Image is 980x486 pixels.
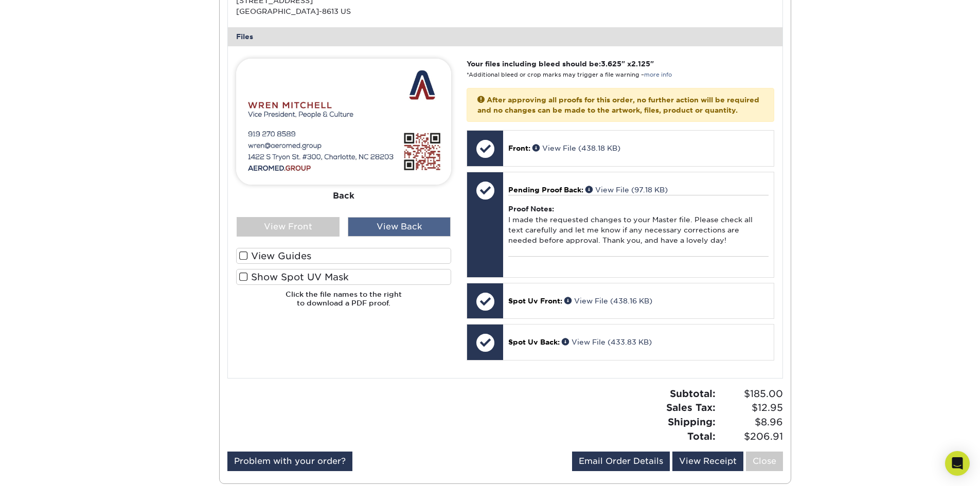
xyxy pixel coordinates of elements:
[631,60,650,68] span: 2.125
[508,297,562,305] span: Spot Uv Front:
[670,388,716,399] strong: Subtotal:
[585,186,668,194] a: View File (97.18 KB)
[477,96,759,114] strong: After approving all proofs for this order, no further action will be required and no changes can ...
[644,71,672,78] a: more info
[532,144,620,152] a: View File (438.18 KB)
[508,195,768,256] div: I made the requested changes to your Master file. Please check all text carefully and let me know...
[564,297,652,305] a: View File (438.16 KB)
[236,248,451,264] label: View Guides
[601,60,621,68] span: 3.625
[672,452,743,471] a: View Receipt
[236,184,451,207] div: Back
[719,429,783,444] span: $206.91
[467,71,672,78] small: *Additional bleed or crop marks may trigger a file warning –
[236,269,451,285] label: Show Spot UV Mask
[719,401,783,415] span: $12.95
[719,415,783,429] span: $8.96
[236,290,451,315] h6: Click the file names to the right to download a PDF proof.
[562,338,652,346] a: View File (433.83 KB)
[945,451,970,476] div: Open Intercom Messenger
[666,402,716,413] strong: Sales Tax:
[508,205,554,213] strong: Proof Notes:
[746,452,783,471] a: Close
[687,430,716,442] strong: Total:
[572,452,670,471] a: Email Order Details
[508,338,560,346] span: Spot Uv Back:
[227,452,352,471] a: Problem with your order?
[228,27,782,46] div: Files
[719,387,783,401] span: $185.00
[508,144,530,152] span: Front:
[237,217,340,237] div: View Front
[467,60,654,68] strong: Your files including bleed should be: " x "
[668,416,716,427] strong: Shipping:
[348,217,451,237] div: View Back
[508,186,583,194] span: Pending Proof Back:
